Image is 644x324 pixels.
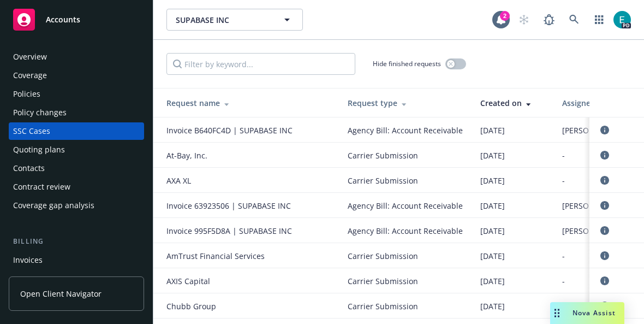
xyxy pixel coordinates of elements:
a: Policies [9,85,144,103]
span: [PERSON_NAME] [562,200,623,211]
div: Coverage [13,67,47,84]
span: Carrier Submission [348,301,463,312]
span: SUPABASE INC [176,14,270,26]
div: - [562,150,627,161]
div: Assignee [562,97,627,109]
div: Created on [480,97,545,109]
a: Report a Bug [538,9,560,31]
span: Open Client Navigator [20,288,102,299]
div: - [562,275,627,287]
div: Billing [9,236,144,247]
div: Request type [348,97,463,109]
span: [DATE] [480,125,505,136]
div: - [562,250,627,262]
a: Start snowing [513,9,535,31]
a: Contract review [9,178,144,196]
a: Overview [9,48,144,66]
span: [PERSON_NAME] [562,225,623,237]
a: Quoting plans [9,141,144,158]
span: [DATE] [480,275,505,287]
a: Accounts [9,4,144,35]
span: Carrier Submission [348,250,463,262]
div: Contacts [13,160,45,177]
a: Invoices [9,251,144,269]
div: At-Bay, Inc. [166,150,330,161]
button: SUPABASE INC [166,9,303,31]
span: Agency Bill: Account Receivable [348,125,463,136]
span: [DATE] [480,200,505,211]
span: Carrier Submission [348,175,463,186]
div: Invoice 63923506 | SUPABASE INC [166,200,330,211]
a: Switch app [588,9,610,31]
span: [DATE] [480,225,505,237]
span: Accounts [46,15,80,24]
input: Filter by keyword... [166,53,355,75]
div: Invoice B640FC4D | SUPABASE INC [166,125,330,136]
span: [DATE] [480,175,505,186]
span: Agency Bill: Account Receivable [348,200,463,211]
a: Coverage gap analysis [9,197,144,214]
a: circleInformation [598,149,611,162]
div: Drag to move [550,302,564,324]
div: Policies [13,85,40,103]
div: - [562,301,627,312]
div: - [562,175,627,186]
span: Agency Bill: Account Receivable [348,225,463,237]
div: Invoice 995F5D8A | SUPABASE INC [166,225,330,237]
a: Policy changes [9,104,144,121]
div: Chubb Group [166,301,330,312]
a: circleInformation [598,299,611,313]
a: SSC Cases [9,122,144,140]
a: circleInformation [598,199,611,212]
button: Nova Assist [550,302,624,324]
div: 2 [500,11,510,21]
span: Nova Assist [573,308,616,317]
a: Contacts [9,160,144,177]
div: AXIS Capital [166,275,330,287]
a: circleInformation [598,274,611,287]
div: AXA XL [166,175,330,186]
span: [DATE] [480,301,505,312]
div: AmTrust Financial Services [166,250,330,262]
span: Carrier Submission [348,150,463,161]
a: circleInformation [598,174,611,187]
span: [PERSON_NAME] [562,125,623,136]
img: photo [613,11,631,28]
span: Hide finished requests [373,59,441,68]
a: circleInformation [598,224,611,237]
a: circleInformation [598,249,611,262]
a: Coverage [9,67,144,84]
div: Invoices [13,251,43,269]
div: Coverage gap analysis [13,197,94,214]
span: [DATE] [480,150,505,161]
a: circleInformation [598,123,611,137]
div: Request name [166,97,330,109]
div: Quoting plans [13,141,65,158]
a: Search [563,9,585,31]
span: Carrier Submission [348,275,463,287]
div: Contract review [13,178,70,196]
div: Policy changes [13,104,67,121]
span: [DATE] [480,250,505,262]
div: Overview [13,48,47,66]
div: SSC Cases [13,122,50,140]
